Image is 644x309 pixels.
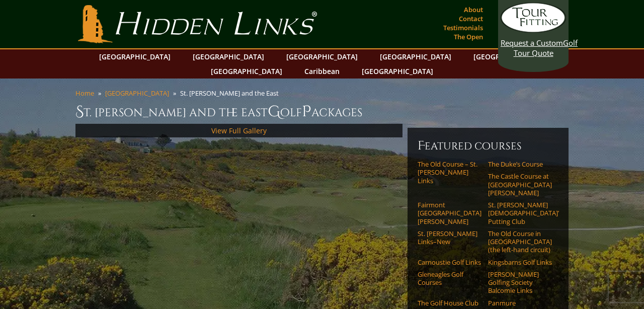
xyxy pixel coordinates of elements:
[75,102,569,122] h1: St. [PERSON_NAME] and the East olf ackages
[488,160,552,168] a: The Duke’s Course
[268,102,280,122] span: G
[299,64,345,79] a: Caribbean
[418,229,481,246] a: St. [PERSON_NAME] Links–New
[418,138,558,154] h6: Featured Courses
[357,64,438,79] a: [GEOGRAPHIC_DATA]
[418,299,481,307] a: The Golf House Club
[488,299,552,307] a: Panmure
[94,49,176,64] a: [GEOGRAPHIC_DATA]
[461,3,486,17] a: About
[501,38,563,48] span: Request a Custom
[441,21,486,35] a: Testimonials
[488,229,552,254] a: The Old Course in [GEOGRAPHIC_DATA] (the left-hand circuit)
[488,258,552,266] a: Kingsbarns Golf Links
[105,89,169,98] a: [GEOGRAPHIC_DATA]
[468,49,550,64] a: [GEOGRAPHIC_DATA]
[418,160,481,185] a: The Old Course – St. [PERSON_NAME] Links
[488,201,552,225] a: St. [PERSON_NAME] [DEMOGRAPHIC_DATA]’ Putting Club
[180,89,283,98] li: St. [PERSON_NAME] and the East
[302,102,311,122] span: P
[75,89,94,98] a: Home
[418,270,481,287] a: Gleneagles Golf Courses
[188,49,269,64] a: [GEOGRAPHIC_DATA]
[211,126,267,135] a: View Full Gallery
[488,270,552,295] a: [PERSON_NAME] Golfing Society Balcomie Links
[451,30,486,44] a: The Open
[206,64,287,79] a: [GEOGRAPHIC_DATA]
[418,258,481,266] a: Carnoustie Golf Links
[456,12,486,26] a: Contact
[375,49,456,64] a: [GEOGRAPHIC_DATA]
[418,201,481,225] a: Fairmont [GEOGRAPHIC_DATA][PERSON_NAME]
[488,172,552,197] a: The Castle Course at [GEOGRAPHIC_DATA][PERSON_NAME]
[501,3,566,58] a: Request a CustomGolf Tour Quote
[281,49,363,64] a: [GEOGRAPHIC_DATA]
